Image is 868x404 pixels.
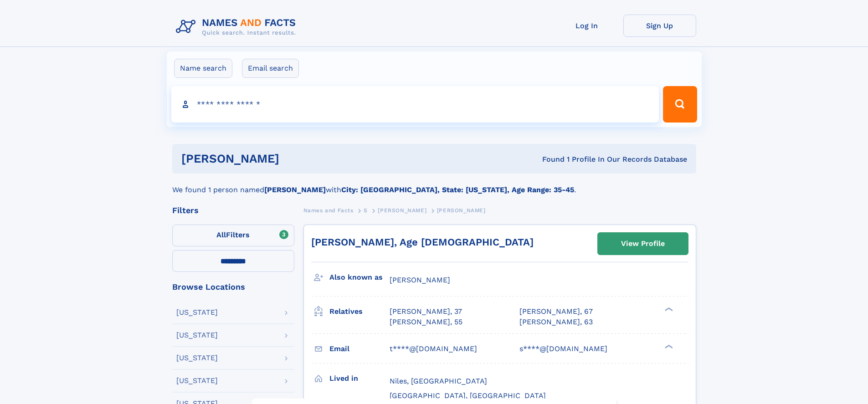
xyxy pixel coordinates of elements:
input: search input [171,86,659,123]
div: [US_STATE] [176,354,218,362]
a: [PERSON_NAME] [378,205,426,216]
div: [US_STATE] [176,309,218,316]
div: [US_STATE] [176,332,218,339]
span: [PERSON_NAME] [437,207,486,214]
a: Sign Up [623,15,696,37]
a: S [364,205,368,216]
label: Name search [174,59,232,78]
img: Logo Names and Facts [172,15,303,39]
a: [PERSON_NAME], 67 [519,307,593,317]
button: Search Button [663,86,697,123]
h3: Lived in [329,371,390,386]
a: Names and Facts [303,205,354,216]
div: Filters [172,206,294,215]
h3: Also known as [329,270,390,285]
span: All [216,230,226,239]
div: Found 1 Profile In Our Records Database [411,154,687,164]
a: [PERSON_NAME], 63 [519,317,593,327]
a: Log In [550,15,623,37]
span: Niles, [GEOGRAPHIC_DATA] [390,377,487,385]
a: [PERSON_NAME], Age [DEMOGRAPHIC_DATA] [311,236,534,248]
span: [GEOGRAPHIC_DATA], [GEOGRAPHIC_DATA] [390,391,546,400]
div: [US_STATE] [176,377,218,384]
div: Browse Locations [172,283,294,291]
h1: [PERSON_NAME] [181,153,411,164]
div: ❯ [663,343,673,349]
span: [PERSON_NAME] [390,276,450,284]
b: [PERSON_NAME] [264,185,326,194]
h3: Email [329,341,390,357]
h3: Relatives [329,304,390,319]
div: ❯ [663,307,673,312]
a: [PERSON_NAME], 55 [390,317,462,327]
a: View Profile [598,233,688,255]
label: Email search [242,59,299,78]
span: [PERSON_NAME] [378,207,426,214]
div: We found 1 person named with . [172,174,696,195]
a: [PERSON_NAME], 37 [390,307,462,317]
span: S [364,207,368,214]
b: City: [GEOGRAPHIC_DATA], State: [US_STATE], Age Range: 35-45 [341,185,574,194]
label: Filters [172,225,294,246]
div: View Profile [621,233,665,254]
